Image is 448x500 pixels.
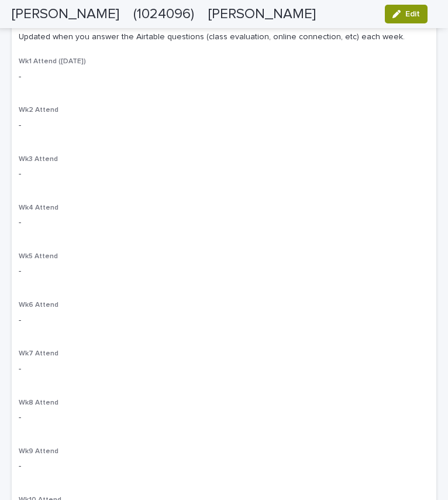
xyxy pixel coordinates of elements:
p: - [19,217,429,229]
span: Wk8 Attend [19,399,58,406]
span: Wk2 Attend [19,107,58,114]
span: Wk6 Attend [19,302,58,309]
span: Wk1 Attend ([DATE]) [19,58,86,65]
p: - [19,460,429,472]
span: Wk9 Attend [19,448,58,455]
span: Wk7 Attend [19,350,58,357]
p: - [19,265,429,278]
p: - [19,314,429,327]
p: Updated when you answer the Airtable questions (class evaluation, online connection, etc) each week. [19,32,425,42]
p: - [19,412,429,424]
span: Edit [405,10,420,18]
span: Wk5 Attend [19,253,58,260]
h2: [PERSON_NAME] (1024096) [PERSON_NAME] [12,6,316,23]
span: Wk3 Attend [19,156,58,163]
p: - [19,363,429,375]
p: - [19,71,429,83]
button: Edit [385,5,428,23]
p: - [19,119,429,132]
p: - [19,168,429,180]
span: Wk4 Attend [19,204,58,211]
